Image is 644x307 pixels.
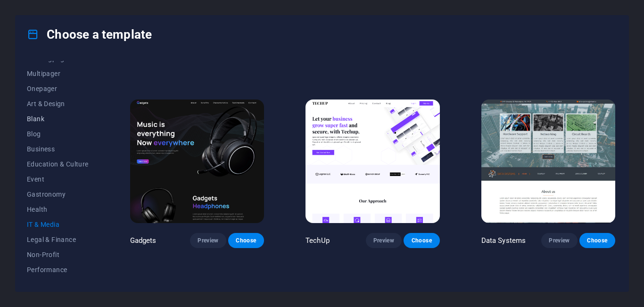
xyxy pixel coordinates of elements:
[228,233,264,248] button: Choose
[27,232,89,247] button: Legal & Finance
[27,115,89,123] span: Blank
[27,206,89,213] span: Health
[579,233,615,248] button: Choose
[130,236,157,245] p: Gadgets
[27,202,89,217] button: Health
[27,251,89,258] span: Non-Profit
[305,100,439,223] img: TechUp
[190,233,226,248] button: Preview
[411,237,432,244] span: Choose
[27,172,89,187] button: Event
[27,85,89,92] span: Onepager
[27,66,89,81] button: Multipager
[27,145,89,153] span: Business
[27,141,89,157] button: Business
[27,130,89,138] span: Blog
[587,237,608,244] span: Choose
[27,277,89,292] button: Portfolio
[27,217,89,232] button: IT & Media
[27,111,89,126] button: Blank
[27,247,89,262] button: Non-Profit
[27,175,89,183] span: Event
[305,236,330,245] p: TechUp
[27,27,152,42] h4: Choose a template
[541,233,577,248] button: Preview
[366,233,402,248] button: Preview
[481,236,526,245] p: Data Systems
[27,236,89,243] span: Legal & Finance
[27,157,89,172] button: Education & Culture
[404,233,439,248] button: Choose
[27,187,89,202] button: Gastronomy
[130,100,264,223] img: Gadgets
[27,262,89,277] button: Performance
[373,237,394,244] span: Preview
[27,191,89,198] span: Gastronomy
[27,100,89,108] span: Art & Design
[27,96,89,111] button: Art & Design
[27,81,89,96] button: Onepager
[198,237,218,244] span: Preview
[549,237,570,244] span: Preview
[27,70,89,77] span: Multipager
[27,221,89,228] span: IT & Media
[236,237,256,244] span: Choose
[27,160,89,168] span: Education & Culture
[27,266,89,274] span: Performance
[27,126,89,141] button: Blog
[481,100,615,223] img: Data Systems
